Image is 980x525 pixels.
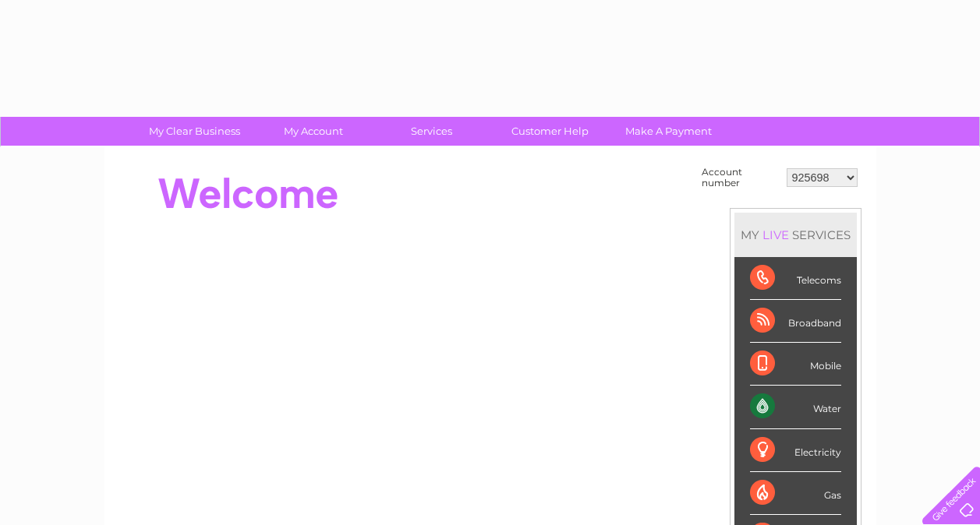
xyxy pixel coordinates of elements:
[698,163,783,192] td: Account number
[367,117,496,146] a: Services
[486,117,614,146] a: Customer Help
[734,213,857,257] div: MY SERVICES
[750,386,841,428] div: Water
[750,300,841,343] div: Broadband
[249,117,377,146] a: My Account
[750,429,841,472] div: Electricity
[750,257,841,300] div: Telecoms
[130,117,259,146] a: My Clear Business
[750,472,841,515] div: Gas
[604,117,733,146] a: Make A Payment
[759,227,792,242] div: LIVE
[750,343,841,386] div: Mobile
